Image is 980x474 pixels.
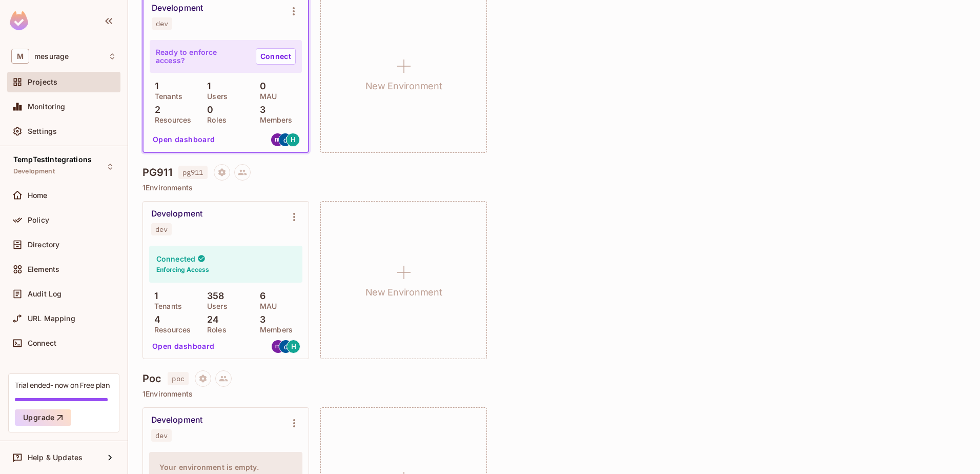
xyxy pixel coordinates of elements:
p: 1 [150,81,158,91]
span: Audit Log [28,290,62,298]
p: Resources [149,326,191,334]
p: Users [202,302,228,310]
p: MAU [255,92,277,101]
p: Roles [202,326,227,334]
p: Users [202,92,228,101]
h6: Enforcing Access [156,265,209,274]
p: Members [255,116,293,124]
button: Environment settings [284,413,304,433]
span: Workspace: mesurage [34,52,69,61]
h4: PG911 [142,166,172,179]
a: Connect [256,48,296,65]
p: Tenants [149,302,182,310]
span: Policy [28,216,49,224]
span: H [291,343,296,350]
p: 3 [255,105,266,115]
p: Tenants [150,92,182,101]
span: Project settings [195,376,211,385]
p: Members [255,326,293,334]
span: Projects [28,78,57,86]
span: TempTestIntegrations [13,155,92,164]
h1: New Environment [365,78,442,94]
p: Roles [202,116,227,124]
span: Development [13,167,55,175]
p: 0 [202,105,213,115]
span: Home [28,191,48,200]
div: Development [151,415,202,425]
div: dev [155,431,168,440]
button: Open dashboard [149,131,219,148]
div: Development [151,209,202,219]
img: SReyMgAAAABJRU5ErkJggg== [10,11,28,30]
span: pg911 [178,166,208,179]
button: Open dashboard [148,338,219,354]
div: dev [156,19,168,28]
p: 1 Environments [142,390,966,398]
h4: Connected [156,254,195,264]
p: 1 [202,81,211,91]
div: Trial ended- now on Free plan [15,380,110,390]
p: MAU [255,302,277,310]
button: Upgrade [15,409,71,426]
p: 1 [149,291,158,301]
div: Development [152,3,203,13]
img: mathieuhameljob@gmail.com [271,133,284,146]
p: 1 Environments [142,184,966,192]
span: Settings [28,127,57,135]
div: dev [155,225,168,233]
h1: New Environment [365,285,442,300]
span: Connect [28,339,56,347]
p: Resources [150,116,191,124]
span: H [291,136,296,143]
p: 358 [202,291,224,301]
span: Elements [28,265,59,273]
h4: Poc [142,372,161,385]
button: Environment settings [284,207,304,227]
span: Directory [28,241,59,249]
button: Environment settings [283,1,304,22]
h4: Your environment is empty. [159,462,292,472]
span: Project settings [214,169,230,179]
img: gcl911pg@gmail.com [279,133,292,146]
span: M [11,49,29,64]
p: 0 [255,81,266,91]
span: Help & Updates [28,453,83,462]
img: mathieuhameljob@gmail.com [272,340,284,353]
span: URL Mapping [28,314,75,323]
p: Ready to enforce access? [156,48,248,65]
p: 24 [202,314,219,325]
span: poc [168,372,188,385]
p: 3 [255,314,266,325]
p: 2 [150,105,160,115]
p: 6 [255,291,266,301]
img: gcl911pg@gmail.com [279,340,292,353]
p: 4 [149,314,160,325]
span: Monitoring [28,103,66,111]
